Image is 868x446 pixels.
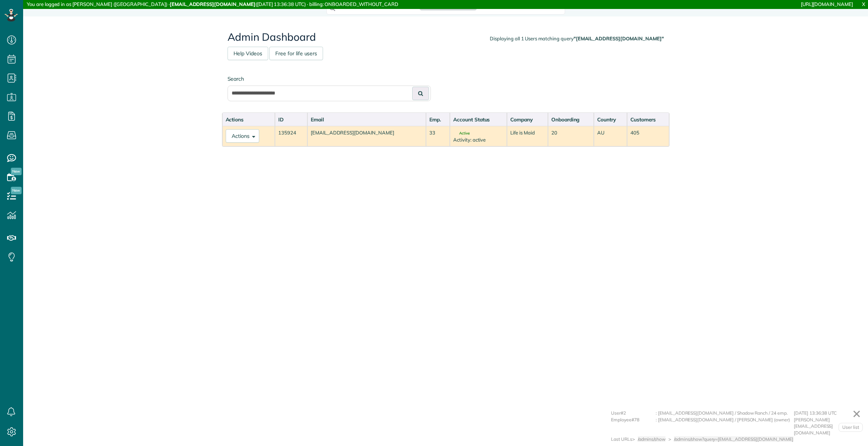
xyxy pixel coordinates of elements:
[630,116,666,123] div: Customers
[801,1,853,7] a: [URL][DOMAIN_NAME]
[507,126,548,146] td: Life is Maid
[611,410,656,416] div: User#2
[839,423,863,432] a: User list
[849,405,865,423] a: ✕
[426,126,450,146] td: 33
[551,116,590,123] div: Onboarding
[453,116,504,123] div: Account Status
[311,116,423,123] div: Email
[453,136,504,143] div: Activity: active
[597,116,624,123] div: Country
[638,436,666,442] span: /admins/show
[656,410,794,416] div: : [EMAIL_ADDRESS][DOMAIN_NAME] / Shadow Ranch / 24 emp.
[794,416,861,436] div: [PERSON_NAME][EMAIL_ADDRESS][DOMAIN_NAME]
[490,35,664,42] div: Displaying all 1 Users matching query
[429,116,446,123] div: Emp.
[674,436,793,442] span: /admins/show?query=[EMAIL_ADDRESS][DOMAIN_NAME]
[11,168,22,175] span: New
[269,47,323,60] a: Free for life users
[548,126,594,146] td: 20
[228,75,431,83] label: Search
[794,410,861,416] div: [DATE] 13:36:38 UTC
[627,126,669,146] td: 405
[453,131,470,135] span: Active
[11,187,22,194] span: New
[632,436,797,443] div: > >
[307,126,426,146] td: [EMAIL_ADDRESS][DOMAIN_NAME]
[170,1,256,7] strong: [EMAIL_ADDRESS][DOMAIN_NAME]
[611,436,632,443] div: Last URLs
[510,116,545,123] div: Company
[278,116,304,123] div: ID
[228,47,269,60] a: Help Videos
[594,126,627,146] td: AU
[226,129,259,143] button: Actions
[611,416,656,436] div: Employee#78
[656,416,794,436] div: : [EMAIL_ADDRESS][DOMAIN_NAME] / [PERSON_NAME] (owner)
[275,126,307,146] td: 135924
[574,35,664,41] strong: "[EMAIL_ADDRESS][DOMAIN_NAME]"
[228,31,664,43] h2: Admin Dashboard
[226,116,272,123] div: Actions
